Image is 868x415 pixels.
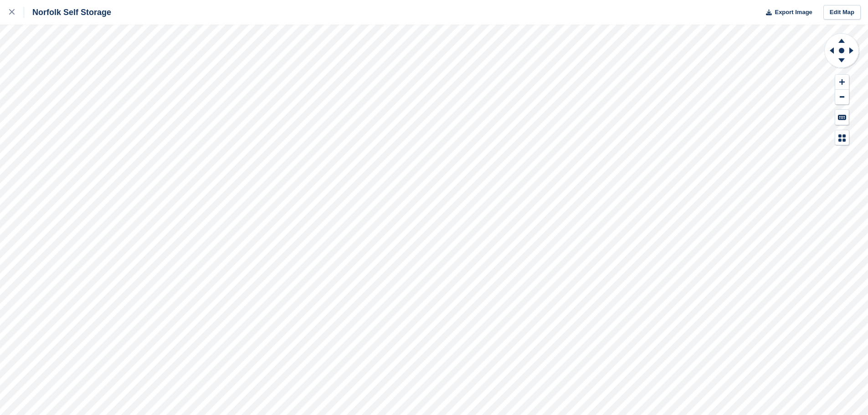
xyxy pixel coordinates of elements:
[24,7,111,18] div: Norfolk Self Storage
[760,5,812,20] button: Export Image
[835,75,849,90] button: Zoom In
[823,5,861,20] a: Edit Map
[835,130,849,145] button: Map Legend
[775,8,812,17] span: Export Image
[835,110,849,125] button: Keyboard Shortcuts
[835,90,849,105] button: Zoom Out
